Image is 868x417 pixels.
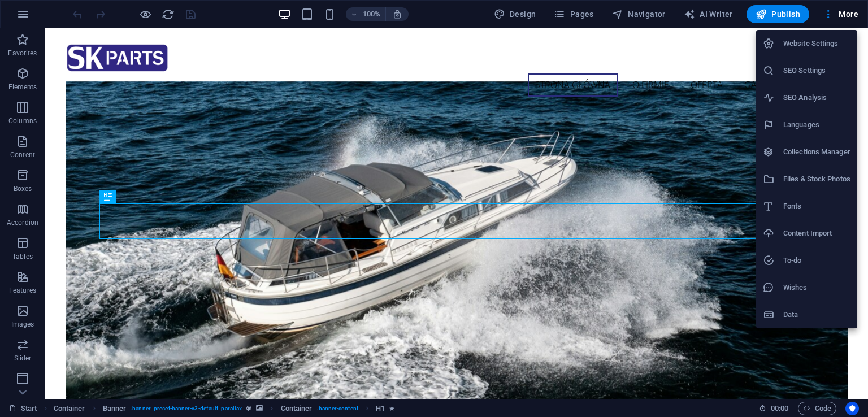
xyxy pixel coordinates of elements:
[783,118,850,132] h6: Languages
[783,308,850,322] h6: Data
[783,64,850,77] h6: SEO Settings
[783,145,850,159] h6: Collections Manager
[783,199,850,213] h6: Fonts
[783,172,850,186] h6: Files & Stock Photos
[783,91,850,105] h6: SEO Analysis
[783,227,850,240] h6: Content Import
[783,281,850,294] h6: Wishes
[783,254,850,267] h6: To-do
[783,37,850,50] h6: Website Settings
